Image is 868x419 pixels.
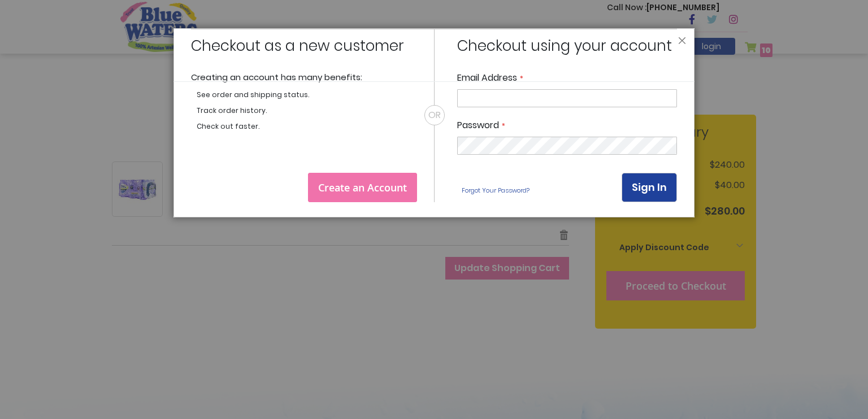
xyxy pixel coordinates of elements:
[462,186,530,195] span: Forgot Your Password?
[632,180,667,194] span: Sign In
[197,121,417,132] li: Check out faster.
[457,119,499,132] span: Password
[197,90,417,100] li: See order and shipping status.
[308,173,417,202] a: Create an Account
[197,106,417,116] li: Track order history.
[457,182,533,199] a: Forgot Your Password?
[622,173,677,202] button: Sign In
[318,181,407,194] span: Create an Account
